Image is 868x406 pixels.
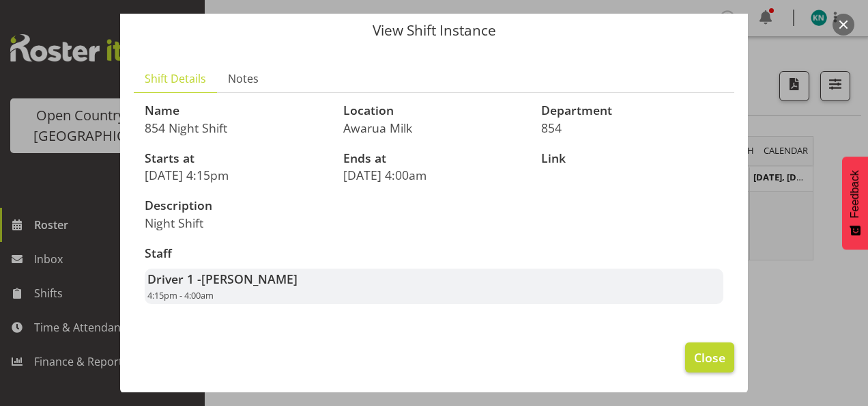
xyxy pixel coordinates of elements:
h3: Location [343,104,525,118]
h3: Ends at [343,152,525,165]
p: Night Shift [145,215,426,230]
p: 854 Night Shift [145,120,327,135]
p: Awarua Milk [343,120,525,135]
h3: Starts at [145,152,327,165]
span: Notes [228,70,259,87]
h3: Department [541,104,723,118]
span: [PERSON_NAME] [201,271,298,287]
button: Close [685,342,734,373]
span: Shift Details [145,70,206,87]
span: Feedback [849,170,861,218]
p: 854 [541,120,723,135]
p: [DATE] 4:15pm [145,167,327,182]
h3: Staff [145,247,723,260]
strong: Driver 1 - [147,271,298,287]
span: 4:15pm - 4:00am [147,289,214,301]
h3: Link [541,152,723,165]
span: Close [694,349,725,366]
p: [DATE] 4:00am [343,167,525,182]
h3: Description [145,199,426,213]
p: View Shift Instance [134,23,734,38]
button: Feedback - Show survey [842,157,868,249]
h3: Name [145,104,327,118]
